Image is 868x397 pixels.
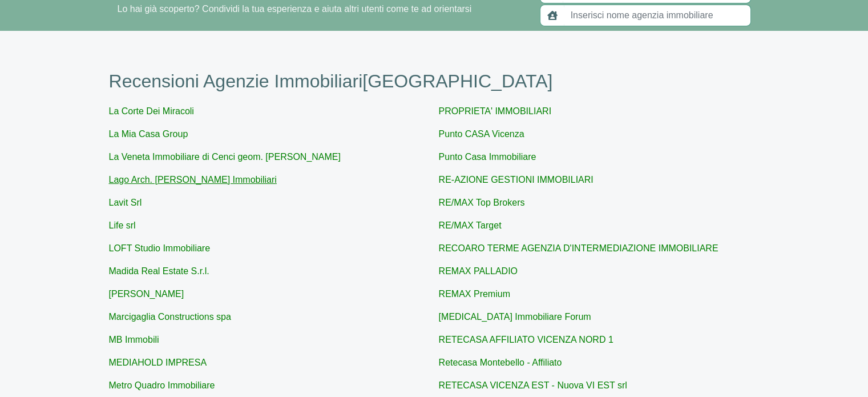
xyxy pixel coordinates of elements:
a: LOFT Studio Immobiliare [109,243,211,253]
a: [MEDICAL_DATA] Immobiliare Forum [439,312,591,322]
a: MB Immobili [109,335,159,344]
a: La Mia Casa Group [109,129,188,139]
a: Metro Quadro Immobiliare [109,380,215,390]
a: La Corte Dei Miracoli [109,106,194,116]
a: Punto CASA Vicenza [439,129,524,139]
a: RETECASA VICENZA EST - Nuova VI EST srl [439,380,627,390]
a: Life srl [109,220,136,230]
p: Lo hai già scoperto? Condividi la tua esperienza e aiuta altri utenti come te ad orientarsi [118,2,526,16]
input: Inserisci nome agenzia immobiliare [564,5,751,26]
a: RE-AZIONE GESTIONI IMMOBILIARI [439,175,594,185]
a: [PERSON_NAME] [109,289,184,299]
a: Lavit Srl [109,198,142,207]
a: La Veneta Immobiliare di Cenci geom. [PERSON_NAME] [109,152,341,162]
a: PROPRIETA' IMMOBILIARI [439,106,551,116]
a: Punto Casa Immobiliare [439,152,536,162]
a: Retecasa Montebello - Affiliato [439,358,562,367]
a: REMAX Premium [439,289,510,299]
a: RECOARO TERME AGENZIA D'INTERMEDIAZIONE IMMOBILIARE [439,243,718,253]
a: MEDIAHOLD IMPRESA [109,358,207,367]
h1: Recensioni Agenzie Immobiliari [GEOGRAPHIC_DATA] [109,70,760,92]
a: RETECASA AFFILIATO VICENZA NORD 1 [439,335,613,344]
a: Lago Arch. [PERSON_NAME] Immobiliari [109,175,277,185]
a: Madida Real Estate S.r.l. [109,266,209,276]
a: REMAX PALLADIO [439,266,518,276]
a: RE/MAX Target [439,220,502,230]
a: RE/MAX Top Brokers [439,198,525,207]
a: Marcigaglia Constructions spa [109,312,231,322]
